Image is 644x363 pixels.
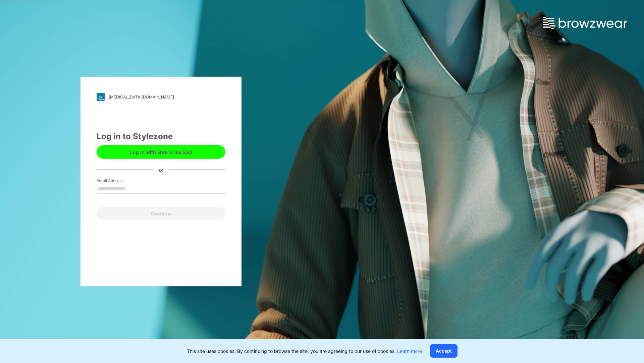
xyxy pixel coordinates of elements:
[543,17,627,29] img: browzwear-logo.73288ffb.svg
[97,93,225,101] a: [MEDICAL_DATA][DOMAIN_NAME]
[430,344,458,358] button: Accept
[154,166,169,173] div: or
[397,348,422,354] a: Learn more
[109,94,174,99] div: [MEDICAL_DATA][DOMAIN_NAME]
[97,93,105,101] img: svg+xml;base64,PHN2ZyB3aWR0aD0iMjgiIGhlaWdodD0iMjgiIHZpZXdCb3g9IjAgMCAyOCAyOCIgZmlsbD0ibm9uZSIgeG...
[187,348,422,355] p: This site uses cookies. By continuing to browse the site, you are agreeing to our use of cookies.
[97,145,225,159] button: Log in with Enterprise SSO
[97,130,225,143] div: Log in to Stylezone
[97,178,144,184] label: Email Address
